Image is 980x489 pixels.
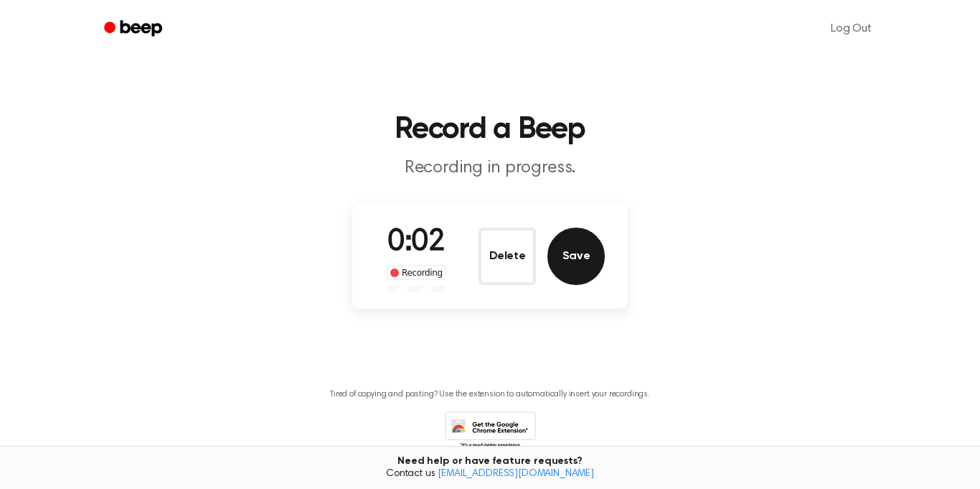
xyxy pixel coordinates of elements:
[123,115,857,145] h1: Record a Beep
[479,228,536,285] button: Delete Audio Record
[330,389,650,400] p: Tired of copying and pasting? Use the extension to automatically insert your recordings.
[387,266,446,280] div: Recording
[816,11,886,46] a: Log Out
[547,228,605,285] button: Save Audio Record
[387,228,445,258] span: 0:02
[9,468,971,481] span: Contact us
[438,469,594,479] a: [EMAIL_ADDRESS][DOMAIN_NAME]
[215,157,765,180] p: Recording in progress.
[94,15,175,43] a: Beep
